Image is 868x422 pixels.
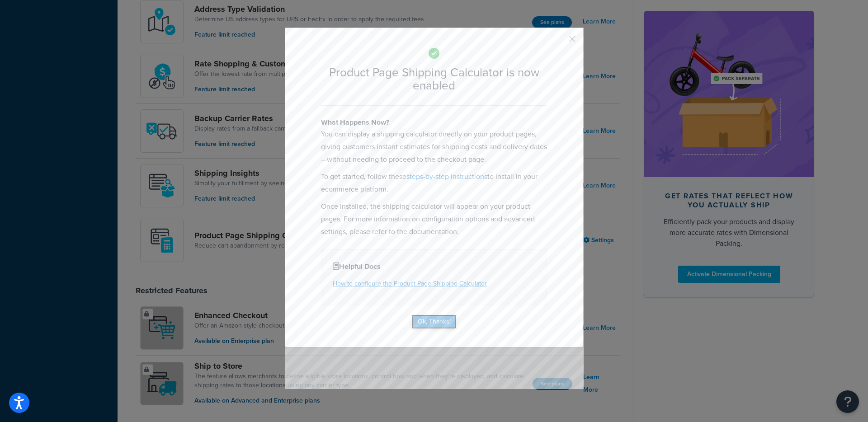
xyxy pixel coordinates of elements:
[333,279,487,288] a: How to configure the Product Page Shipping Calculator
[333,261,535,272] h4: Helpful Docs
[406,171,487,182] a: steps-by-step instructions
[321,128,547,166] p: You can display a shipping calculator directly on your product pages, giving customers instant es...
[321,200,547,238] p: Once installed, the shipping calculator will appear on your product pages. For more information o...
[411,314,457,329] button: Ok, Thanks!
[321,170,547,196] p: To get started, follow these to install in your ecommerce platform.
[321,117,547,128] h4: What Happens Now?
[321,66,547,92] h2: Product Page Shipping Calculator is now enabled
